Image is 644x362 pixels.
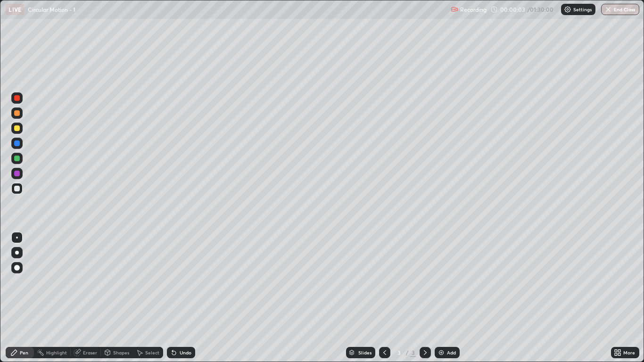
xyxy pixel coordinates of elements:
div: Slides [358,350,372,355]
div: Select [145,350,159,355]
div: Pen [20,350,28,355]
div: 3 [394,350,404,355]
p: Settings [573,7,592,12]
div: Eraser [83,350,97,355]
p: LIVE [8,6,21,13]
button: End Class [601,4,639,15]
div: Shapes [113,350,129,355]
img: end-class-cross [604,6,612,13]
div: / [405,350,408,355]
p: Circular Motion - 1 [28,6,75,13]
div: 3 [410,348,416,357]
div: Undo [180,350,191,355]
div: Highlight [46,350,67,355]
img: recording.375f2c34.svg [451,6,458,13]
img: add-slide-button [438,349,445,356]
div: More [623,350,635,355]
p: Recording [460,6,487,13]
img: class-settings-icons [564,6,571,13]
div: Add [447,350,456,355]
